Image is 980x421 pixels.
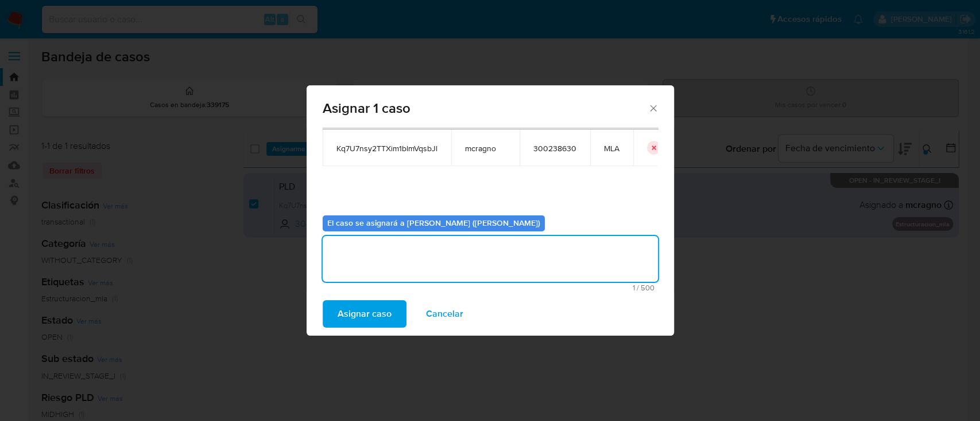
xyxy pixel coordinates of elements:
span: mcragno [465,143,506,154]
b: El caso se asignará a [PERSON_NAME] ([PERSON_NAME]) [327,217,540,229]
button: Asignar caso [323,300,406,328]
span: MLA [604,143,619,154]
button: Cancelar [411,300,478,328]
span: Kq7U7nsy2TTXim1blmVqsbJl [336,143,437,154]
span: Máximo 500 caracteres [326,284,654,292]
button: Cerrar ventana [648,103,658,113]
span: Asignar 1 caso [323,101,648,115]
span: Cancelar [426,301,463,326]
span: Asignar caso [338,301,392,326]
div: assign-modal [307,85,674,336]
span: 300238630 [533,143,576,154]
button: icon-button [647,141,661,155]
